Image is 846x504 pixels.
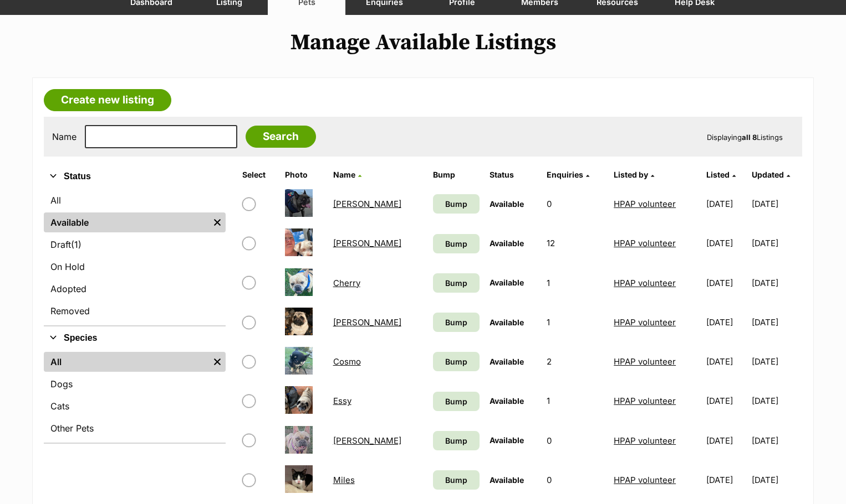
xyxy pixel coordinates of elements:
td: 0 [542,185,608,223]
span: Bump [445,435,467,446]
a: Enquiries [547,170,589,179]
span: Available [490,475,524,485]
a: Other Pets [44,418,226,438]
th: Select [238,166,279,184]
span: Listed [706,170,730,179]
td: [DATE] [752,224,801,262]
strong: all 8 [742,133,757,142]
a: Updated [752,170,790,179]
a: HPAP volunteer [614,238,676,248]
a: HPAP volunteer [614,435,676,446]
a: Name [333,170,361,179]
a: Bump [433,234,480,253]
span: Updated [752,170,784,179]
span: Available [490,357,524,366]
td: [DATE] [752,422,801,460]
td: 1 [542,382,608,420]
th: Photo [281,166,328,184]
th: Status [485,166,541,184]
span: Available [490,396,524,406]
td: 2 [542,342,608,381]
span: Available [490,318,524,327]
a: Bump [433,273,480,293]
span: Bump [445,198,467,210]
a: Available [44,212,209,232]
span: translation missing: en.admin.listings.index.attributes.enquiries [547,170,583,179]
button: Species [44,331,226,345]
td: [DATE] [702,224,751,262]
td: [DATE] [752,264,801,302]
td: [DATE] [752,342,801,381]
a: HPAP volunteer [614,475,676,485]
span: Bump [445,238,467,250]
span: Listed by [614,170,648,179]
a: Adopted [44,279,226,299]
td: [DATE] [702,461,751,499]
td: [DATE] [702,303,751,341]
span: Bump [445,277,467,289]
td: [DATE] [702,185,751,223]
button: Status [44,169,226,184]
a: Bump [433,392,480,411]
a: Dogs [44,374,226,394]
a: HPAP volunteer [614,396,676,406]
td: [DATE] [752,303,801,341]
td: [DATE] [752,185,801,223]
span: Displaying Listings [707,133,783,142]
td: [DATE] [702,422,751,460]
a: Cosmo [333,356,361,367]
a: Bump [433,352,480,371]
a: Cats [44,396,226,416]
a: Listed by [614,170,654,179]
a: Cherry [333,278,360,288]
a: HPAP volunteer [614,317,676,328]
td: [DATE] [702,382,751,420]
span: (1) [71,238,81,251]
th: Bump [429,166,484,184]
a: Listed [706,170,736,179]
a: HPAP volunteer [614,356,676,367]
a: Removed [44,301,226,321]
a: HPAP volunteer [614,278,676,288]
a: HPAP volunteer [614,199,676,209]
td: [DATE] [702,264,751,302]
td: 1 [542,264,608,302]
span: Available [490,199,524,209]
span: Available [490,238,524,248]
a: All [44,190,226,210]
a: On Hold [44,257,226,277]
span: Available [490,435,524,445]
td: 1 [542,303,608,341]
a: [PERSON_NAME] [333,435,401,446]
a: [PERSON_NAME] [333,317,401,328]
a: Essy [333,396,351,406]
input: Search [246,126,316,148]
a: Bump [433,431,480,450]
a: Bump [433,470,480,490]
td: 0 [542,422,608,460]
td: 0 [542,461,608,499]
div: Status [44,188,226,325]
a: Miles [333,475,355,485]
a: Draft [44,235,226,254]
td: [DATE] [752,382,801,420]
a: [PERSON_NAME] [333,199,401,209]
span: Available [490,278,524,287]
label: Name [52,132,77,142]
td: [DATE] [752,461,801,499]
span: Bump [445,316,467,328]
a: Bump [433,194,480,214]
td: 12 [542,224,608,262]
a: Create new listing [44,89,171,111]
a: Bump [433,313,480,332]
a: Remove filter [209,212,226,232]
a: Remove filter [209,352,226,372]
span: Bump [445,474,467,486]
span: Bump [445,356,467,367]
div: Species [44,350,226,443]
a: All [44,352,209,372]
td: [DATE] [702,342,751,381]
span: Bump [445,396,467,407]
span: Name [333,170,355,179]
a: [PERSON_NAME] [333,238,401,248]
